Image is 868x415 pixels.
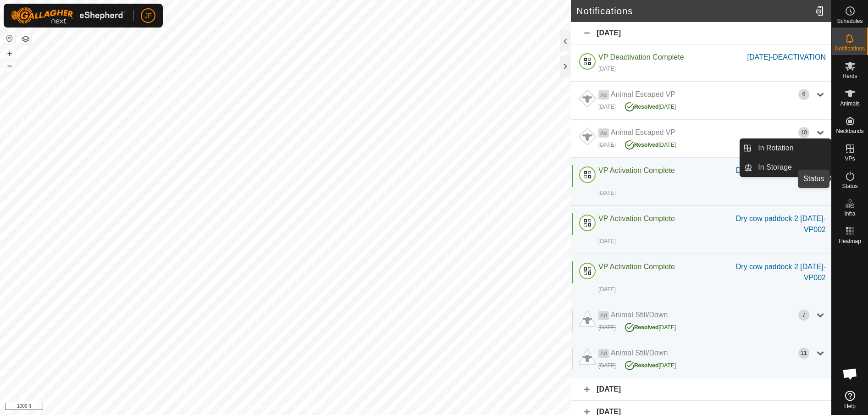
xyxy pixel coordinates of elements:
div: [DATE] [598,103,616,111]
span: Herds [842,73,857,79]
span: Ad [598,311,609,320]
div: [DATE] [598,323,616,332]
a: Contact Us [294,403,321,411]
span: Status [842,183,857,189]
div: [DATE] [625,359,676,370]
span: VP Activation Complete [598,263,675,271]
span: JF [144,11,152,21]
span: Heatmap [839,238,861,244]
span: Resolved [634,142,658,148]
div: [DATE] [625,138,676,149]
a: Help [832,387,868,413]
div: 11 [798,348,809,359]
span: Resolved [634,104,658,110]
div: 10 [798,127,809,138]
h2: Notifications [576,6,812,17]
span: Infra [844,211,855,216]
span: Ae [598,90,609,100]
span: Schedules [837,18,862,24]
span: Animal Escaped VP [611,90,675,98]
div: [DATE] [571,22,831,44]
span: Neckbands [836,128,863,134]
li: In Rotation [740,139,831,157]
span: Ae [598,128,609,138]
button: Map Layers [20,33,31,44]
a: Privacy Policy [249,403,284,411]
span: VP Activation Complete [598,215,675,222]
button: + [4,48,15,59]
div: [DATE] [571,378,831,401]
button: Reset Map [4,33,15,44]
span: Animal Still/Down [611,349,668,357]
span: Resolved [634,324,658,331]
span: Ad [598,349,609,358]
div: [DATE] [625,321,676,332]
div: [DATE] [598,361,616,370]
div: Dry cow paddock 2 [DATE]-VP002 [735,261,826,283]
a: In Rotation [752,139,831,157]
a: In Storage [752,158,831,177]
img: Gallagher Logo [11,7,126,24]
span: Notifications [835,46,865,51]
div: [DATE] [598,65,616,73]
div: Dry cow paddock 2 [DATE]-VP002 [735,213,826,235]
span: In Storage [758,162,792,173]
span: VPs [845,156,855,161]
span: Resolved [634,362,658,369]
span: Animals [840,101,860,106]
span: VP Activation Complete [598,166,675,174]
span: Help [844,404,856,409]
div: Open chat [836,360,864,387]
li: In Storage [740,158,831,177]
div: 7 [798,310,809,321]
div: [DATE] [625,100,676,111]
button: – [4,60,15,71]
div: [DATE] [598,189,616,197]
div: [DATE] [598,285,616,293]
div: [DATE] [598,237,616,245]
span: Animal Escaped VP [611,128,675,136]
div: [DATE]-DEACTIVATION [747,52,826,63]
span: VP Deactivation Complete [598,53,684,61]
span: Animal Still/Down [611,311,668,319]
div: [DATE] [598,141,616,149]
div: 6 [798,89,809,100]
div: Dry cow paddock 2 [DATE]-VP002 [735,165,826,187]
span: In Rotation [758,143,793,154]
